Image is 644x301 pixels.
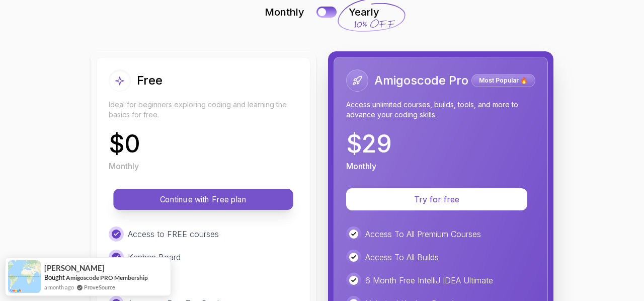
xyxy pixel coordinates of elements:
p: Monthly [346,160,376,172]
h2: Amigoscode Pro [374,72,468,89]
span: [PERSON_NAME] [44,264,105,272]
p: Continue with Free plan [125,194,282,205]
p: $ 29 [346,132,392,156]
p: Most Popular 🔥 [473,76,534,86]
p: Access To All Builds [365,251,439,263]
img: provesource social proof notification image [8,260,41,293]
p: Try for free [358,193,515,205]
span: Bought [44,273,65,281]
p: 6 Month Free IntelliJ IDEA Ultimate [365,274,493,286]
p: Access unlimited courses, builds, tools, and more to advance your coding skills. [346,100,535,120]
p: Monthly [265,5,304,19]
a: Amigoscode PRO Membership [66,274,148,281]
p: Kanban Board [128,251,181,263]
span: a month ago [44,283,74,291]
button: Continue with Free plan [113,189,293,210]
p: Monthly [109,160,139,172]
p: Access to FREE courses [128,228,219,240]
button: Try for free [346,188,527,210]
h2: Free [137,72,163,89]
p: $ 0 [109,132,140,156]
a: ProveSource [84,283,115,291]
p: Ideal for beginners exploring coding and learning the basics for free. [109,100,298,120]
p: Access To All Premium Courses [365,228,481,240]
